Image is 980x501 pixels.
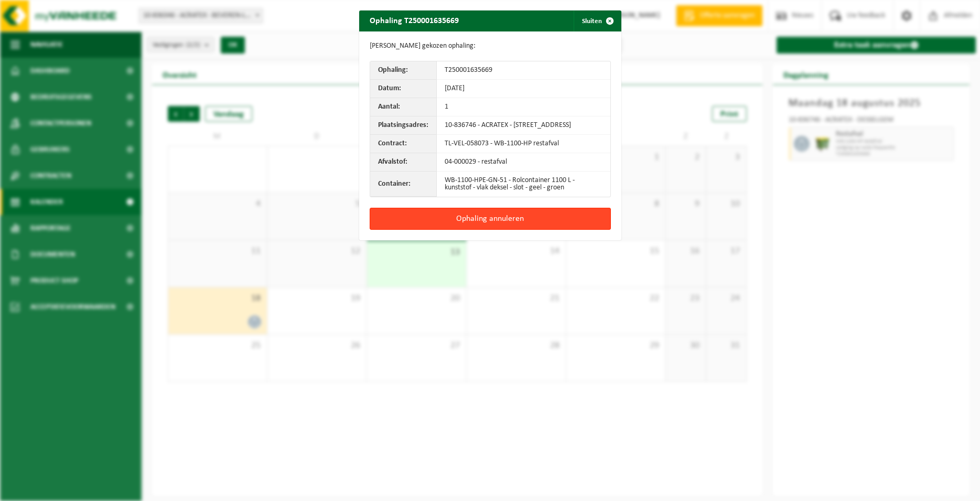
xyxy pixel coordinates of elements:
td: T250001635669 [437,61,610,80]
td: 1 [437,98,610,116]
td: WB-1100-HPE-GN-51 - Rolcontainer 1100 L - kunststof - vlak deksel - slot - geel - groen [437,172,610,197]
td: 04-000029 - restafval [437,153,610,172]
td: 10-836746 - ACRATEX - [STREET_ADDRESS] [437,116,610,135]
p: [PERSON_NAME] gekozen ophaling: [370,42,611,50]
h2: Ophaling T250001635669 [359,10,469,30]
th: Aantal: [370,98,437,116]
th: Container: [370,172,437,197]
td: TL-VEL-058073 - WB-1100-HP restafval [437,135,610,153]
button: Ophaling annuleren [370,208,611,230]
td: [DATE] [437,80,610,98]
th: Afvalstof: [370,153,437,172]
th: Plaatsingsadres: [370,116,437,135]
th: Datum: [370,80,437,98]
button: Sluiten [574,10,620,31]
th: Ophaling: [370,61,437,80]
th: Contract: [370,135,437,153]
